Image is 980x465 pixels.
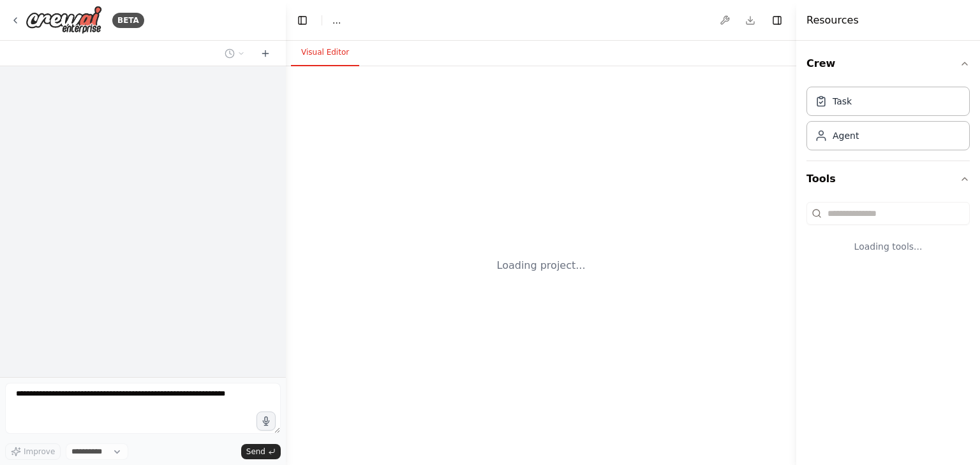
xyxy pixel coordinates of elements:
[806,46,970,82] button: Crew
[291,39,359,66] button: Visual Editor
[219,46,250,61] button: Switch to previous chat
[806,197,970,273] div: Tools
[497,258,586,273] div: Loading project...
[332,14,341,27] span: ...
[833,95,852,108] div: Task
[26,6,102,34] img: Logo
[24,447,55,457] span: Improve
[332,14,341,27] nav: breadcrumb
[241,444,281,459] button: Send
[833,129,859,142] div: Agent
[5,443,61,460] button: Improve
[806,230,970,263] div: Loading tools...
[246,447,265,457] span: Send
[806,161,970,197] button: Tools
[806,82,970,161] div: Crew
[256,411,276,431] button: Click to speak your automation idea
[112,13,144,28] div: BETA
[768,11,786,29] button: Hide right sidebar
[806,13,859,28] h4: Resources
[293,11,311,29] button: Hide left sidebar
[255,46,276,61] button: Start a new chat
